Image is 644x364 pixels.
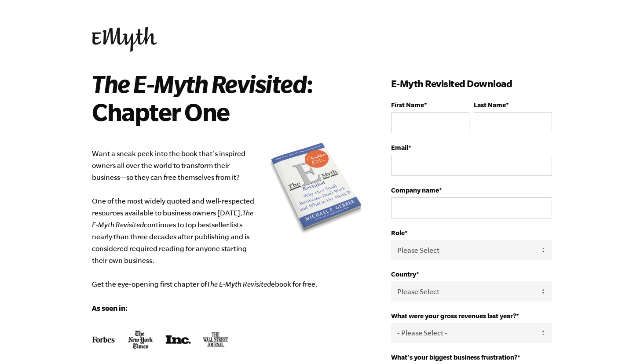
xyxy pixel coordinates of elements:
[391,270,416,278] span: Country
[391,76,552,91] h3: E-Myth Revisited Download
[600,322,644,364] iframe: Chat Widget
[92,304,128,312] strong: As seen in:
[92,148,365,314] p: Want a sneak peek into the book that’s inspired owners all over the world to transform their busi...
[391,353,517,361] span: What's your biggest business frustration?
[268,140,365,238] img: e-myth revisited book summary
[92,69,352,126] h2: : Chapter One
[391,144,408,151] span: Email
[391,101,424,109] span: First Name
[92,209,253,229] i: The E-Myth Revisited
[391,229,405,237] span: Role
[92,27,157,52] img: EMyth
[207,280,271,288] i: The E-Myth Revisited
[474,101,506,109] span: Last Name
[92,70,306,97] i: The E-Myth Revisited
[92,330,228,349] img: E-Myth-Revisited-Book
[391,312,516,320] span: What were your gross revenues last year?
[391,186,439,194] span: Company name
